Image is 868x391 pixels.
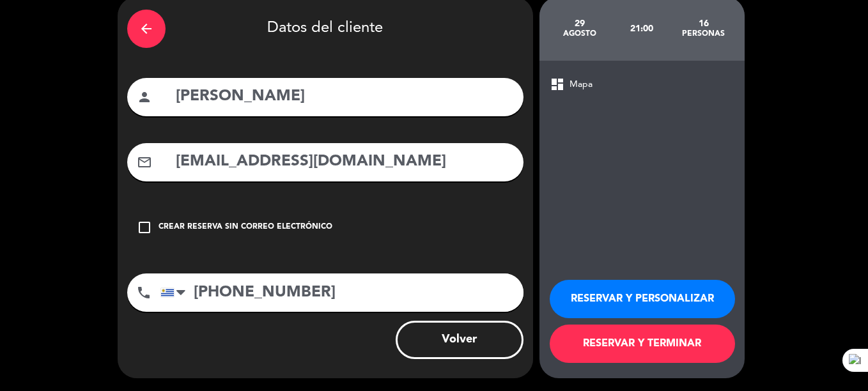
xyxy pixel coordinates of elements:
[137,220,152,235] i: check_box_outline_blank
[550,325,735,363] button: RESERVAR Y TERMINAR
[550,280,735,318] button: RESERVAR Y PERSONALIZAR
[610,6,672,51] div: 21:00
[549,19,611,29] div: 29
[174,84,514,110] input: Nombre del cliente
[672,19,734,29] div: 16
[127,6,523,51] div: Datos del cliente
[137,155,152,170] i: mail_outline
[672,29,734,39] div: personas
[136,285,151,300] i: phone
[160,273,523,312] input: Número de teléfono...
[159,221,332,234] div: Crear reserva sin correo electrónico
[161,274,190,311] div: Uruguay: +598
[549,29,611,39] div: agosto
[139,21,154,36] i: arrow_back
[570,77,593,92] span: Mapa
[137,89,152,105] i: person
[550,77,565,92] span: dashboard
[174,149,514,175] input: Email del cliente
[396,321,523,359] button: Volver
